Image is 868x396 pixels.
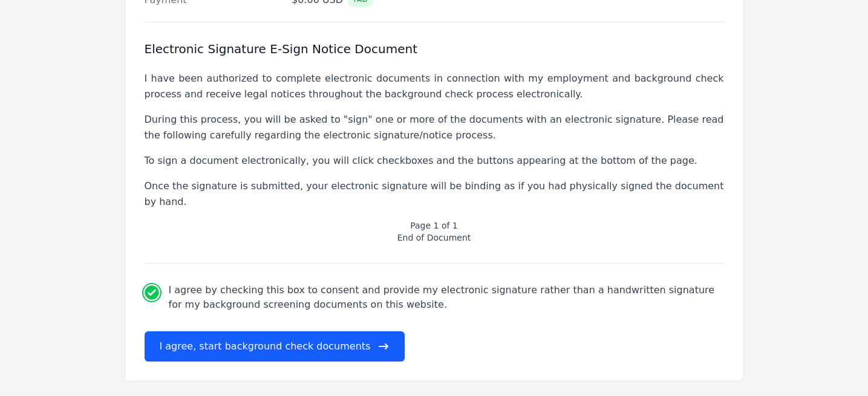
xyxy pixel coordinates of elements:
[145,112,724,143] p: During this process, you will be asked to "sign" one or more of the documents with an electronic ...
[169,283,724,312] label: I agree by checking this box to consent and provide my electronic signature rather than a handwri...
[145,219,724,244] p: Page 1 of 1 End of Document
[145,153,724,169] p: To sign a document electronically, you will click checkboxes and the buttons appearing at the bot...
[145,42,724,56] h3: Electronic Signature E-Sign Notice Document
[145,178,724,210] p: Once the signature is submitted, your electronic signature will be binding as if you had physical...
[145,71,724,102] p: I have been authorized to complete electronic documents in connection with my employment and back...
[145,331,405,362] button: I agree, start background check documents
